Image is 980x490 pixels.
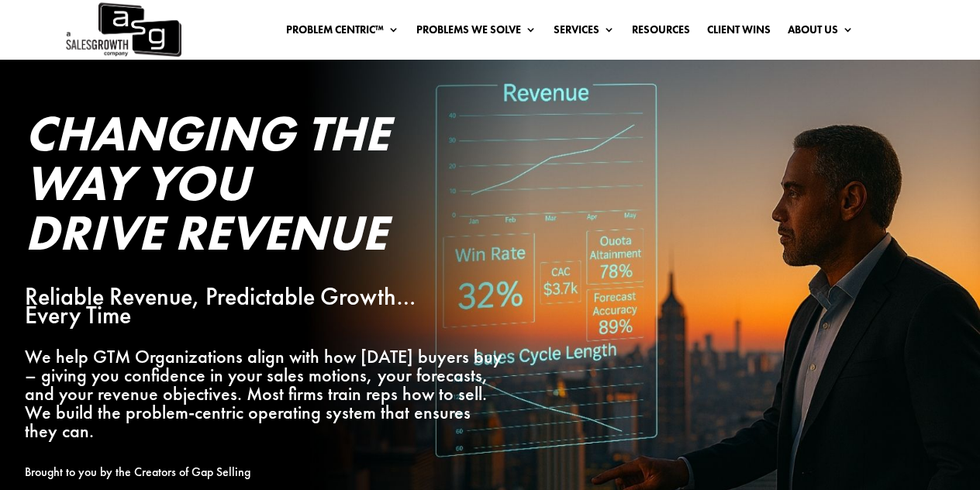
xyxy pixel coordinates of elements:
[25,463,506,481] p: Brought to you by the Creators of Gap Selling
[707,24,771,41] a: Client Wins
[25,288,506,325] p: Reliable Revenue, Predictable Growth…Every Time
[286,24,399,41] a: Problem Centric™
[25,347,506,440] p: We help GTM Organizations align with how [DATE] buyers buy – giving you confidence in your sales ...
[25,109,506,265] h2: Changing the Way You Drive Revenue
[416,24,537,41] a: Problems We Solve
[788,24,854,41] a: About Us
[632,24,690,41] a: Resources
[554,24,615,41] a: Services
